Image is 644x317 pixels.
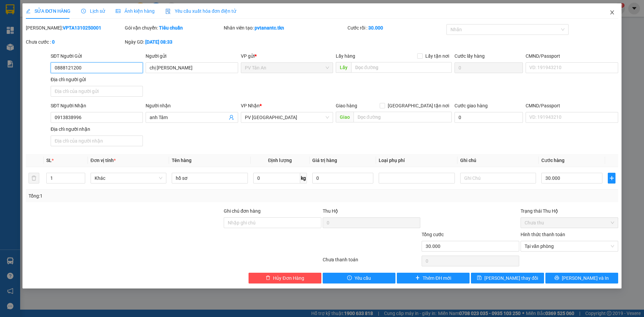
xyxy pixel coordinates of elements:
div: Gói vận chuyển: [125,24,222,32]
th: Loại phụ phí [376,154,457,167]
input: Dọc đường [351,62,452,73]
span: picture [116,9,120,13]
th: Ghi chú [458,154,539,167]
span: Lấy hàng [336,53,355,59]
b: 0 [52,39,55,45]
span: PV Tây Ninh [245,112,329,122]
div: SĐT Người Gửi [51,52,143,60]
div: Địa chỉ người gửi [51,76,143,83]
div: [PERSON_NAME]: [26,24,123,32]
span: Lấy tận nơi [423,52,452,60]
label: Cước lấy hàng [454,53,485,59]
span: kg [300,173,307,183]
div: Cước rồi : [347,24,445,32]
div: Địa chỉ người nhận [51,125,143,133]
span: Khác [95,173,162,183]
div: Chưa thanh toán [322,256,421,268]
span: user-add [229,115,234,120]
span: Tại văn phòng [525,241,614,251]
span: clock-circle [81,9,86,13]
button: exclamation-circleYêu cầu [323,273,395,283]
div: Chưa cước : [26,38,123,46]
span: Lịch sử [81,8,105,14]
b: 30.000 [368,25,383,31]
input: Địa chỉ của người nhận [51,136,143,146]
li: Hotline: 1900 8153 [63,25,280,33]
div: Người nhận [146,102,238,109]
b: Tiêu chuẩn [159,25,183,31]
span: delete [266,275,270,281]
span: PV Tân An [245,63,329,73]
input: Cước giao hàng [454,112,523,123]
img: icon [165,9,171,14]
span: SỬA ĐƠN HÀNG [26,8,70,14]
span: Tên hàng [172,158,192,163]
span: Đơn vị tính [91,158,116,163]
img: logo.jpg [8,8,42,42]
div: CMND/Passport [526,52,618,60]
span: Giao [336,112,354,122]
input: Địa chỉ của người gửi [51,86,143,97]
button: printer[PERSON_NAME] và In [545,273,618,283]
span: SL [46,158,52,163]
input: Cước lấy hàng [454,62,523,73]
span: [PERSON_NAME] và In [562,274,609,282]
div: Tổng: 1 [29,192,249,200]
span: Cước hàng [541,158,565,163]
span: printer [554,275,559,281]
span: Định lượng [268,158,292,163]
input: Ghi chú đơn hàng [224,217,321,228]
span: plus [608,175,615,181]
label: Cước giao hàng [454,103,488,108]
span: Chưa thu [525,218,614,228]
div: Trạng thái Thu Hộ [521,207,618,215]
button: delete [29,173,39,183]
span: close [609,10,615,15]
input: Dọc đường [354,112,452,122]
div: Nhân viên tạo: [224,24,346,32]
span: Tổng cước [422,232,444,237]
button: Close [603,3,622,22]
span: Yêu cầu [355,274,371,282]
span: Lấy [336,62,351,73]
button: plus [608,173,615,183]
b: GỬI : PV Tân An [8,49,74,60]
span: edit [26,9,31,13]
span: [GEOGRAPHIC_DATA] tận nơi [385,102,452,109]
div: CMND/Passport [526,102,618,109]
span: Thu Hộ [323,208,338,214]
button: save[PERSON_NAME] thay đổi [471,273,544,283]
div: Người gửi [146,52,238,60]
b: pvtanantc.tkn [255,25,284,31]
span: Thêm ĐH mới [423,274,451,282]
li: [STREET_ADDRESS][PERSON_NAME]. [GEOGRAPHIC_DATA], Tỉnh [GEOGRAPHIC_DATA] [63,16,280,25]
button: deleteHủy Đơn Hàng [249,273,321,283]
b: VPTA1310250001 [63,25,101,31]
span: Yêu cầu xuất hóa đơn điện tử [165,8,236,14]
span: save [477,275,482,281]
span: Ảnh kiện hàng [116,8,155,14]
b: [DATE] 08:33 [145,39,172,45]
span: VP Nhận [241,103,260,108]
button: plusThêm ĐH mới [397,273,470,283]
span: Giá trị hàng [312,158,337,163]
input: Ghi Chú [460,173,536,183]
input: VD: Bàn, Ghế [172,173,248,183]
div: Ngày GD: [125,38,222,46]
span: plus [415,275,420,281]
span: [PERSON_NAME] thay đổi [484,274,538,282]
span: Giao hàng [336,103,357,108]
span: Hủy Đơn Hàng [273,274,304,282]
div: VP gửi [241,52,333,60]
label: Ghi chú đơn hàng [224,208,261,214]
label: Hình thức thanh toán [521,232,565,237]
span: exclamation-circle [347,275,352,281]
div: SĐT Người Nhận [51,102,143,109]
